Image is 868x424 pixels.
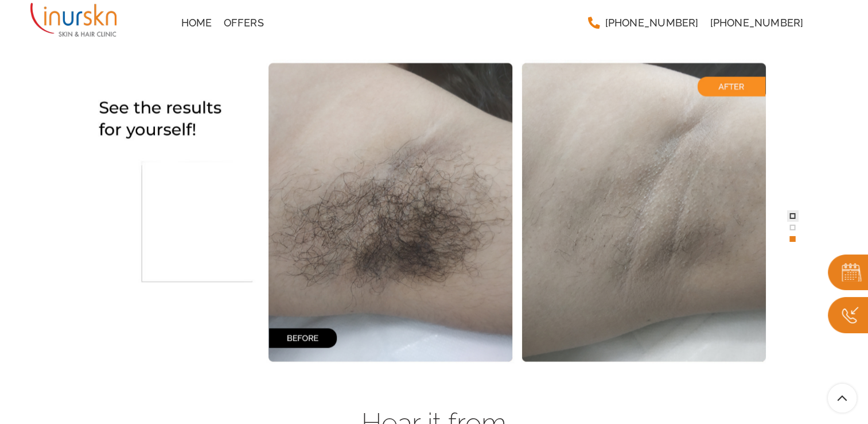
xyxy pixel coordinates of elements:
[704,11,809,34] a: [PHONE_NUMBER]
[181,18,212,28] span: Home
[582,11,704,34] a: [PHONE_NUMBER]
[828,384,857,413] a: Scroll To Top
[224,18,264,28] span: Offers
[605,18,699,28] span: [PHONE_NUMBER]
[218,11,270,34] a: Offers
[176,11,218,34] a: Home
[710,18,803,28] span: [PHONE_NUMBER]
